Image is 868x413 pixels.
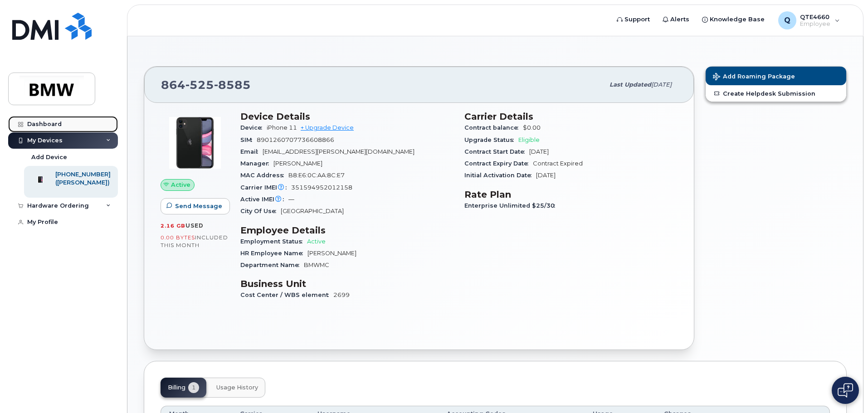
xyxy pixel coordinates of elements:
span: Contract balance [464,124,523,131]
span: 351594952012158 [291,184,352,191]
h3: Device Details [240,111,454,122]
span: Enterprise Unlimited $25/30 [464,202,560,209]
span: [PERSON_NAME] [307,250,356,257]
span: Add Roaming Package [713,73,795,82]
span: — [288,196,294,203]
span: 2699 [333,292,350,298]
span: Contract Start Date [464,148,529,155]
span: Employment Status [240,238,307,245]
span: 525 [185,78,214,92]
span: B8:E6:0C:AA:8C:E7 [288,172,345,179]
span: Send Message [175,202,222,210]
span: Email [240,148,263,155]
span: City Of Use [240,208,281,214]
span: [DATE] [651,81,672,88]
span: Cost Center / WBS element [240,292,333,298]
span: Eligible [518,136,540,143]
span: Department Name [240,262,304,268]
h3: Rate Plan [464,189,678,200]
span: 0.00 Bytes [161,234,195,241]
img: Open chat [838,383,853,398]
span: SIM [240,136,257,143]
span: BMWMC [304,262,329,268]
span: [PERSON_NAME] [273,160,322,167]
span: 864 [161,78,251,92]
span: $0.00 [523,124,541,131]
span: Active IMEI [240,196,288,203]
span: 8901260707736608866 [257,136,334,143]
button: Send Message [161,198,230,214]
span: HR Employee Name [240,250,307,257]
span: Usage History [216,384,258,391]
span: Active [307,238,326,245]
h3: Business Unit [240,278,454,289]
span: Last updated [610,81,651,88]
span: Contract Expiry Date [464,160,533,167]
span: iPhone 11 [267,124,297,131]
span: Upgrade Status [464,136,518,143]
span: Contract Expired [533,160,583,167]
span: 8585 [214,78,251,92]
span: 2.16 GB [161,223,185,229]
span: [DATE] [529,148,549,155]
h3: Employee Details [240,225,454,236]
a: + Upgrade Device [301,124,354,131]
span: [GEOGRAPHIC_DATA] [281,208,344,214]
span: Initial Activation Date [464,172,536,179]
span: MAC Address [240,172,288,179]
span: Active [171,180,190,189]
h3: Carrier Details [464,111,678,122]
span: [EMAIL_ADDRESS][PERSON_NAME][DOMAIN_NAME] [263,148,414,155]
a: Create Helpdesk Submission [706,85,846,102]
span: used [185,222,204,229]
button: Add Roaming Package [706,67,846,85]
span: [DATE] [536,172,556,179]
img: iPhone_11.jpg [168,116,222,170]
span: Manager [240,160,273,167]
span: Device [240,124,267,131]
span: Carrier IMEI [240,184,291,191]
